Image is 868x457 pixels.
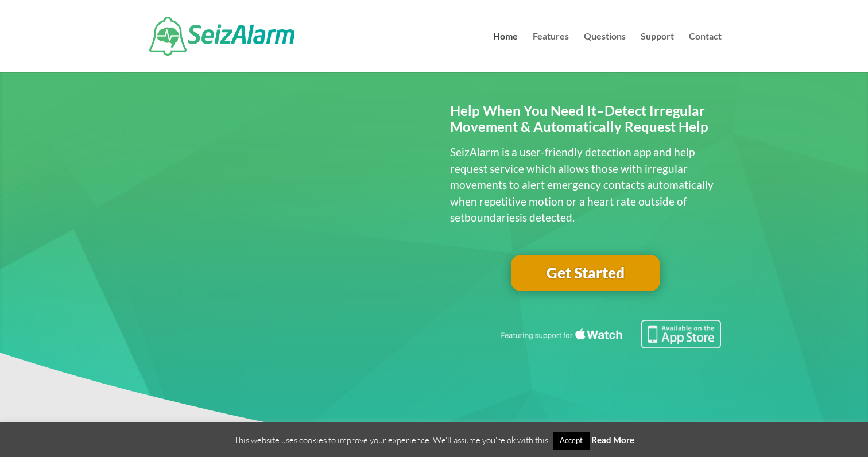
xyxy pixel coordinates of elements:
iframe: Help widget launcher [766,412,855,444]
a: Accept [553,432,590,450]
a: Get Started [511,255,660,292]
a: Contact [689,32,722,72]
a: Read More [591,435,634,445]
img: Seizure detection available in the Apple App Store. [499,320,722,348]
p: SeizAlarm is a user-friendly detection app and help request service which allows those with irreg... [450,144,722,226]
span: boundaries [464,211,520,224]
a: Features [533,32,569,72]
img: SeizAlarm [149,17,294,56]
a: Home [493,32,518,72]
span: This website uses cookies to improve your experience. We'll assume you're ok with this. [234,435,634,446]
a: Support [641,32,674,72]
a: Questions [584,32,626,72]
a: Featuring seizure detection support for the Apple Watch [499,338,722,351]
h2: Help When You Need It–Detect Irregular Movement & Automatically Request Help [450,103,722,142]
